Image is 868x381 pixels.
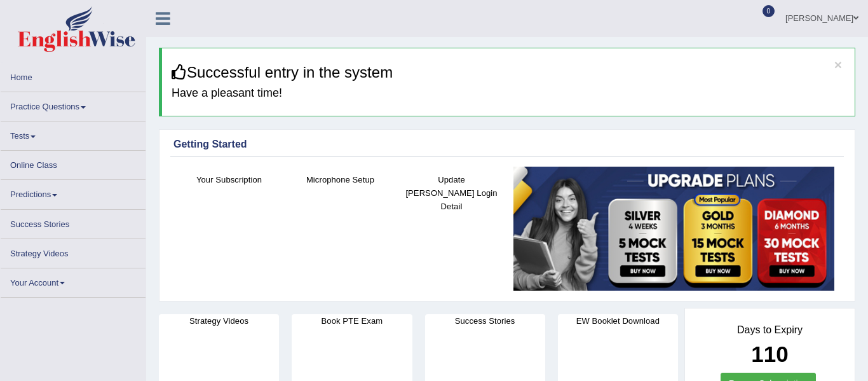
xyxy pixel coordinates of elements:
h4: Book PTE Exam [292,314,412,328]
a: Strategy Videos [1,239,146,264]
h3: Successful entry in the system [172,64,845,81]
h4: EW Booklet Download [558,314,678,328]
a: Home [1,63,146,88]
h4: Update [PERSON_NAME] Login Detail [402,173,501,213]
a: Practice Questions [1,92,146,117]
h4: Microphone Setup [291,173,390,186]
h4: Success Stories [425,314,545,328]
b: 110 [751,342,788,366]
h4: Your Subscription [180,173,278,186]
a: Predictions [1,180,146,205]
img: small5.jpg [513,167,834,291]
h4: Days to Expiry [699,324,841,336]
h4: Strategy Videos [159,314,279,328]
div: Getting Started [173,137,841,152]
a: Success Stories [1,210,146,235]
span: 0 [763,5,775,17]
a: Online Class [1,151,146,176]
button: × [834,58,842,71]
h4: Have a pleasant time! [172,87,845,100]
a: Tests [1,121,146,146]
a: Your Account [1,268,146,293]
